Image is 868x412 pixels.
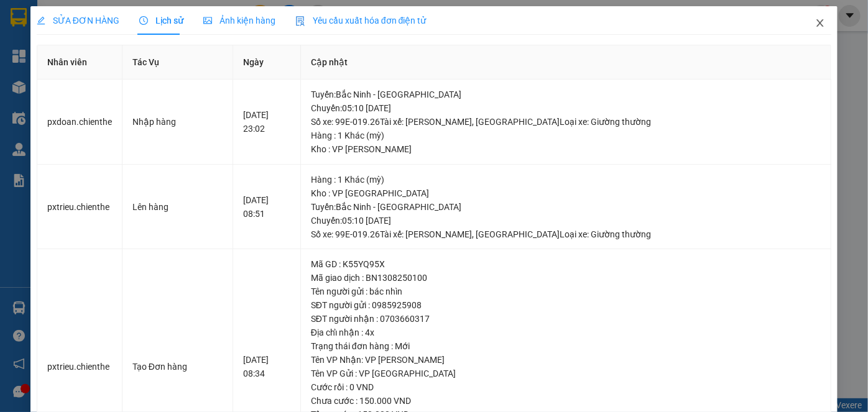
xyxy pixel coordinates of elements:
div: Tên VP Gửi : VP [GEOGRAPHIC_DATA] [311,367,821,380]
div: Tuyến : Bắc Ninh - [GEOGRAPHIC_DATA] Chuyến: 05:10 [DATE] Số xe: 99E-019.26 Tài xế: [PERSON_NAME]... [311,88,821,129]
th: Nhân viên [37,45,122,80]
div: Trạng thái đơn hàng : Mới [311,339,821,353]
div: [DATE] 08:34 [243,353,290,380]
div: Kho : VP [PERSON_NAME] [311,142,821,156]
th: Cập nhật [301,45,831,80]
span: clock-circle [139,16,148,25]
span: Yêu cầu xuất hóa đơn điện tử [295,16,427,25]
span: edit [37,16,45,25]
div: Tạo Đơn hàng [132,360,223,373]
img: icon [295,16,305,26]
span: SỬA ĐƠN HÀNG [37,16,119,25]
div: Cước rồi : 0 VND [311,380,821,394]
div: [DATE] 08:51 [243,193,290,221]
span: close [815,18,825,28]
div: Chưa cước : 150.000 VND [311,394,821,408]
button: Close [803,6,838,41]
td: pxdoan.chienthe [37,80,122,165]
div: Hàng : 1 Khác (mỳ) [311,173,821,186]
span: Lịch sử [139,16,183,25]
div: Tuyến : Bắc Ninh - [GEOGRAPHIC_DATA] Chuyến: 05:10 [DATE] Số xe: 99E-019.26 Tài xế: [PERSON_NAME]... [311,200,821,241]
div: Nhập hàng [132,115,223,129]
div: [DATE] 23:02 [243,108,290,135]
div: Mã giao dịch : BN1308250100 [311,271,821,285]
div: Địa chỉ nhận : 4x [311,326,821,339]
span: picture [203,16,212,25]
td: pxtrieu.chienthe [37,165,122,250]
div: SĐT người gửi : 0985925908 [311,298,821,312]
span: Ảnh kiện hàng [203,16,275,25]
div: Mã GD : K55YQ95X [311,257,821,271]
div: Hàng : 1 Khác (mỳ) [311,129,821,142]
div: Lên hàng [132,200,223,214]
div: Tên người gửi : bác nhìn [311,285,821,298]
div: SĐT người nhận : 0703660317 [311,312,821,326]
div: Kho : VP [GEOGRAPHIC_DATA] [311,186,821,200]
div: Tên VP Nhận: VP [PERSON_NAME] [311,353,821,367]
th: Tác Vụ [122,45,233,80]
th: Ngày [233,45,301,80]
